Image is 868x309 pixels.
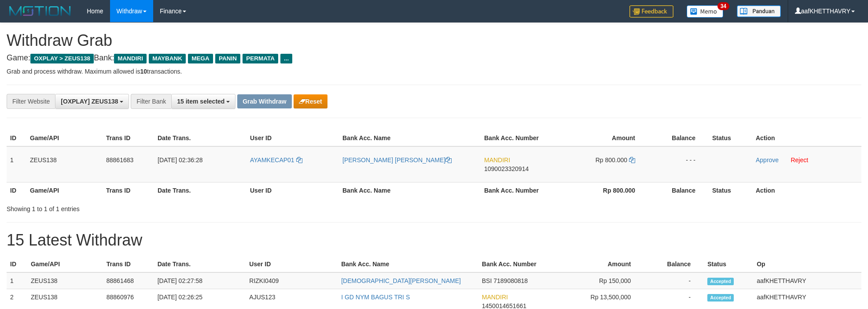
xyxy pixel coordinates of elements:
th: ID [7,256,27,272]
img: Button%20Memo.svg [687,5,724,18]
span: Accepted [707,278,734,285]
img: MOTION_logo.png [7,4,74,18]
td: ZEUS138 [27,272,103,289]
a: Reject [791,156,808,164]
th: Amount [558,130,648,146]
td: RIZKI0409 [246,272,338,289]
th: Bank Acc. Number [481,130,558,146]
span: 88861683 [106,156,133,164]
button: [OXPLAY] ZEUS138 [55,94,129,109]
th: Game/API [26,182,103,198]
th: Balance [648,130,709,146]
th: Bank Acc. Name [339,130,481,146]
span: Rp 800.000 [596,156,627,164]
th: Action [752,130,861,146]
button: Reset [294,94,327,108]
th: User ID [246,256,338,272]
div: Filter Bank [131,94,171,109]
td: [DATE] 02:27:58 [154,272,246,289]
th: Action [752,182,861,198]
span: MEGA [188,54,213,63]
td: 88861468 [103,272,154,289]
a: [PERSON_NAME] [PERSON_NAME] [342,156,452,164]
th: Op [753,256,861,272]
h1: Withdraw Grab [7,32,861,49]
strong: 10 [140,68,147,75]
span: MANDIRI [484,156,510,164]
th: User ID [246,182,339,198]
a: Copy 800000 to clipboard [629,156,635,164]
th: Amount [555,256,644,272]
th: Status [709,182,752,198]
span: AYAMKECAP01 [250,156,294,164]
a: [DEMOGRAPHIC_DATA][PERSON_NAME] [341,277,461,284]
a: I GD NYM BAGUS TRI S [341,294,410,301]
td: - [644,272,704,289]
span: 15 item selected [177,98,224,105]
th: ID [7,182,26,198]
h1: 15 Latest Withdraw [7,231,861,249]
span: MAYBANK [149,54,186,63]
span: ... [280,54,292,63]
th: Date Trans. [154,130,246,146]
span: PANIN [215,54,240,63]
th: Date Trans. [154,256,246,272]
td: 1 [7,146,26,182]
th: Bank Acc. Number [481,182,558,198]
th: Status [709,130,752,146]
th: Trans ID [103,256,154,272]
th: Status [704,256,753,272]
td: - - - [648,146,709,182]
a: Approve [756,156,779,164]
td: aafKHETTHAVRY [753,272,861,289]
button: Grab Withdraw [237,94,291,108]
div: Filter Website [7,94,55,109]
th: Bank Acc. Name [338,256,478,272]
button: 15 item selected [171,94,235,109]
td: ZEUS138 [26,146,103,182]
span: PERMATA [243,54,278,63]
th: Balance [644,256,704,272]
th: Trans ID [103,182,154,198]
th: Date Trans. [154,182,246,198]
span: [OXPLAY] ZEUS138 [61,98,118,105]
img: Feedback.jpg [629,5,673,18]
span: BSI [482,277,492,284]
th: ID [7,130,26,146]
th: User ID [246,130,339,146]
h4: Game: Bank: [7,54,861,63]
span: [DATE] 02:36:28 [158,156,202,164]
p: Grab and process withdraw. Maximum allowed is transactions. [7,67,861,76]
span: Copy 1090023320914 to clipboard [484,165,529,172]
span: 34 [717,2,729,10]
span: MANDIRI [482,294,508,301]
th: Game/API [26,130,103,146]
th: Bank Acc. Number [478,256,555,272]
span: Copy 7189080818 to clipboard [493,277,528,284]
span: MANDIRI [114,54,147,63]
th: Game/API [27,256,103,272]
th: Trans ID [103,130,154,146]
th: Balance [648,182,709,198]
th: Bank Acc. Name [339,182,481,198]
a: AYAMKECAP01 [250,156,302,164]
td: Rp 150,000 [555,272,644,289]
td: 1 [7,272,27,289]
th: Rp 800.000 [558,182,648,198]
img: panduan.png [737,5,781,17]
span: OXPLAY > ZEUS138 [30,54,94,63]
div: Showing 1 to 1 of 1 entries [7,201,355,213]
span: Accepted [707,294,734,302]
